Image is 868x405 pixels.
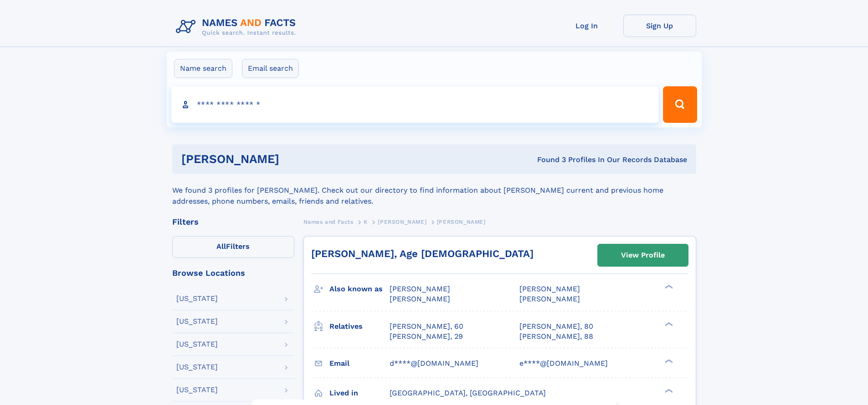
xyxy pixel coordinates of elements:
[390,389,546,397] span: [GEOGRAPHIC_DATA], [GEOGRAPHIC_DATA]
[519,331,593,342] a: [PERSON_NAME], 88
[519,321,593,331] a: [PERSON_NAME], 80
[621,245,665,266] div: View Profile
[329,385,390,401] h3: Lived in
[663,358,673,364] div: ❯
[378,219,426,225] span: [PERSON_NAME]
[663,86,697,123] button: Search Button
[172,236,294,258] label: Filters
[242,59,299,78] label: Email search
[378,216,426,227] a: [PERSON_NAME]
[329,319,390,334] h3: Relatives
[174,59,232,78] label: Name search
[364,216,368,227] a: K
[390,284,450,293] span: [PERSON_NAME]
[437,219,486,225] span: [PERSON_NAME]
[390,331,463,342] a: [PERSON_NAME], 29
[176,386,218,394] div: [US_STATE]
[663,388,673,394] div: ❯
[390,295,450,303] span: [PERSON_NAME]
[519,295,580,303] span: [PERSON_NAME]
[216,242,226,251] span: All
[311,248,534,259] a: [PERSON_NAME], Age [DEMOGRAPHIC_DATA]
[598,244,688,266] a: View Profile
[172,15,303,39] img: Logo Names and Facts
[408,155,687,165] div: Found 3 Profiles In Our Records Database
[329,356,390,371] h3: Email
[364,219,368,225] span: K
[181,153,408,165] h1: [PERSON_NAME]
[172,218,294,226] div: Filters
[172,174,696,207] div: We found 3 profiles for [PERSON_NAME]. Check out our directory to find information about [PERSON_...
[172,269,294,277] div: Browse Locations
[176,341,218,348] div: [US_STATE]
[519,284,580,293] span: [PERSON_NAME]
[303,216,354,227] a: Names and Facts
[663,284,673,290] div: ❯
[176,318,218,325] div: [US_STATE]
[390,321,463,331] a: [PERSON_NAME], 60
[550,15,623,37] a: Log In
[623,15,696,37] a: Sign Up
[329,281,390,297] h3: Also known as
[176,295,218,302] div: [US_STATE]
[176,363,218,371] div: [US_STATE]
[663,321,673,327] div: ❯
[171,86,659,123] input: search input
